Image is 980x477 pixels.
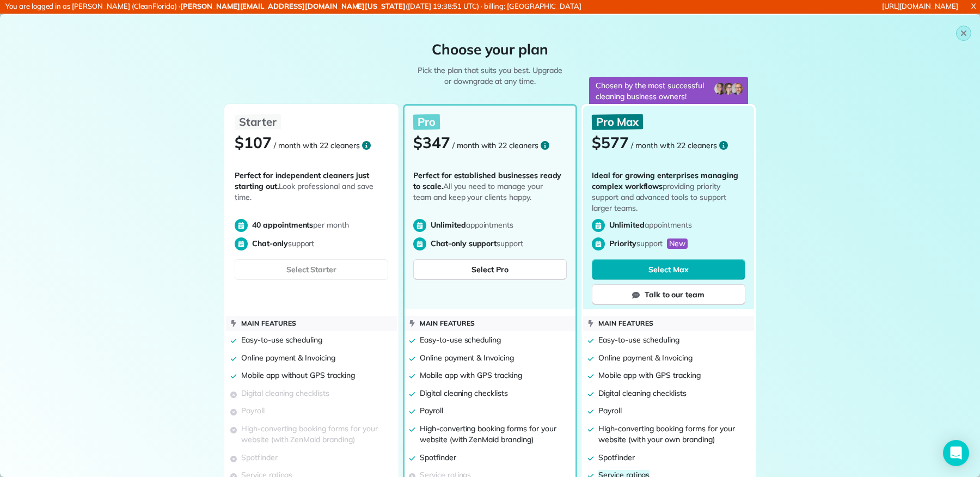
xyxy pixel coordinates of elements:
span: Choose your plan [432,40,548,58]
p: Look professional and save time. [235,170,384,213]
span: Mobile app with GPS tracking [598,370,701,380]
span: Talk to our team [645,289,705,300]
button: Select Starter [235,259,388,280]
span: Digital cleaning checklists [598,388,687,398]
svg: Open more information [362,141,371,150]
span: Digital cleaning checklists [241,388,329,398]
span: / month with 22 cleaners [452,140,538,150]
span: Payroll [241,406,265,415]
span: Perfect for independent cleaners just starting out. [235,170,369,191]
p: Pick the plan that suits you best. Upgrade or downgrade at any time. [417,65,563,87]
button: Select Starter [235,250,388,284]
span: Payroll [420,406,443,415]
span: Pro Max [596,115,639,129]
p: All you need to manage your team and keep your clients happy. [413,170,562,213]
button: Select Max [592,259,745,280]
p: appointments [609,219,745,230]
span: Chat-only support [431,238,497,248]
p: Main features [241,318,297,329]
span: New [667,238,688,249]
span: High-converting booking forms for your website (with your own branding) [598,424,735,445]
span: $107 [235,133,272,152]
span: Perfect for established businesses ready to scale. [413,170,561,191]
span: Chat-only [252,238,288,248]
svg: Open more information [541,141,549,150]
span: Digital cleaning checklists [420,388,508,398]
p: Chosen by the most successful cleaning business owners! [589,78,714,104]
span: Select Max [648,264,689,275]
span: High-converting booking forms for your website (with ZenMaid branding) [241,424,378,445]
span: Easy-to-use scheduling [420,335,501,345]
span: Easy-to-use scheduling [598,335,679,345]
p: Main features [420,318,475,329]
p: per month [252,219,388,230]
button: Select Pro [413,259,567,280]
span: Unlimited [431,220,466,230]
span: Online payment & Invoicing [241,353,335,363]
span: Online payment & Invoicing [420,353,514,363]
span: Mobile app without GPS tracking [241,370,355,380]
span: $577 [592,133,629,152]
span: Payroll [598,406,622,415]
p: support [431,238,567,249]
span: Pro [418,115,436,129]
span: Easy-to-use scheduling [241,335,322,345]
span: / month with 22 cleaners [631,140,717,150]
span: Ideal for growing enterprises managing complex workflows [592,170,738,191]
span: Priority [609,238,636,248]
p: providing priority support and advanced tools to support larger teams. [592,170,741,213]
svg: Open more information [719,141,728,150]
p: appointments [431,219,567,230]
p: Main features [598,318,654,329]
span: Online payment & Invoicing [598,353,693,363]
span: Spotfinder [598,452,635,462]
span: High-converting booking forms for your website (with ZenMaid branding) [420,424,556,445]
span: / month with 22 cleaners [274,140,360,150]
span: Mobile app with GPS tracking [420,370,522,380]
p: support [252,238,388,249]
span: Spotfinder [420,452,456,462]
a: Talk to our team [592,284,745,305]
img: owner-avatars-BtWPanXn.png [714,82,744,95]
span: 40 appointments [252,220,313,230]
span: Select Starter [286,264,336,275]
span: Spotfinder [241,452,278,462]
p: support [609,238,745,249]
span: Starter [239,115,277,129]
span: Unlimited [609,220,645,230]
span: $347 [413,133,450,152]
span: Select Pro [471,264,509,275]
